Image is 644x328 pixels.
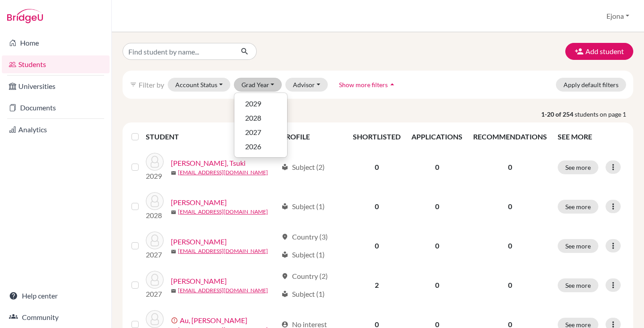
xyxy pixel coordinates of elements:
img: Bridge-U [7,9,43,23]
span: account_circle [281,321,288,328]
td: 0 [347,187,406,226]
a: [PERSON_NAME] [171,236,227,247]
p: 2027 [146,289,164,299]
th: APPLICATIONS [406,126,468,147]
img: Aromin, Darrion [146,192,164,210]
p: 0 [473,240,547,251]
button: Grad Year [234,78,282,92]
a: Analytics [2,121,110,139]
strong: 1-20 of 254 [541,109,575,119]
span: mail [171,249,176,254]
span: location_on [281,233,288,240]
button: Add student [565,43,633,60]
i: filter_list [130,81,137,88]
button: 2029 [234,97,287,111]
p: 2029 [146,171,164,181]
p: 2028 [146,210,164,221]
a: Home [2,34,110,52]
a: [PERSON_NAME] [171,197,227,208]
td: 0 [347,147,406,187]
span: 2027 [245,127,261,138]
td: 2 [347,265,406,305]
span: Show more filters [339,81,388,88]
span: 2029 [245,98,261,109]
button: Apply default filters [556,78,626,92]
i: arrow_drop_up [388,80,397,89]
td: 0 [406,187,468,226]
span: mail [171,288,176,294]
div: Country (2) [281,271,328,282]
input: Find student by name... [123,43,233,60]
a: [EMAIL_ADDRESS][DOMAIN_NAME] [178,168,268,177]
a: Community [2,308,110,326]
span: local_library [281,203,288,210]
span: Filter by [139,80,164,89]
div: Subject (1) [281,201,325,212]
span: local_library [281,164,288,171]
p: 0 [473,162,547,172]
a: [EMAIL_ADDRESS][DOMAIN_NAME] [178,247,268,255]
td: 0 [406,147,468,187]
span: mail [171,170,176,176]
img: Aoshima Williams, Tsuki [146,153,164,171]
td: 0 [406,226,468,265]
button: See more [558,239,598,253]
th: PROFILE [276,126,347,147]
th: SEE MORE [552,126,630,147]
button: Ejona [602,8,633,25]
div: Subject (1) [281,249,325,260]
td: 0 [406,265,468,305]
div: Subject (1) [281,289,325,299]
button: Advisor [285,78,328,92]
span: mail [171,210,176,215]
a: [EMAIL_ADDRESS][DOMAIN_NAME] [178,208,268,216]
img: Atkins, Sebby [146,271,164,289]
button: Show more filtersarrow_drop_up [331,78,404,92]
a: Au, [PERSON_NAME] [180,315,247,326]
span: location_on [281,273,288,280]
p: 0 [473,280,547,290]
button: Account Status [168,78,230,92]
a: Help center [2,287,110,305]
td: 0 [347,226,406,265]
p: 2027 [146,249,164,260]
span: error_outline [171,317,180,324]
button: 2027 [234,125,287,139]
th: STUDENT [146,126,276,147]
button: 2026 [234,139,287,154]
span: local_library [281,290,288,298]
img: Arora, Prisha [146,231,164,249]
a: Students [2,55,110,73]
button: 2028 [234,111,287,125]
button: See more [558,200,598,214]
span: students on page 1 [575,109,633,119]
a: Universities [2,77,110,95]
a: [EMAIL_ADDRESS][DOMAIN_NAME] [178,286,268,294]
a: Documents [2,99,110,117]
div: Grad Year [234,93,288,158]
p: 0 [473,201,547,212]
span: 2028 [245,113,261,123]
th: RECOMMENDATIONS [468,126,552,147]
span: local_library [281,251,288,258]
div: Country (3) [281,231,328,242]
button: See more [558,160,598,174]
button: See more [558,278,598,292]
div: Subject (2) [281,162,325,172]
img: Au, Charmaine [146,310,164,328]
span: 2026 [245,141,261,152]
a: [PERSON_NAME] [171,276,227,286]
a: [PERSON_NAME], Tsuki [171,158,246,168]
th: SHORTLISTED [347,126,406,147]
